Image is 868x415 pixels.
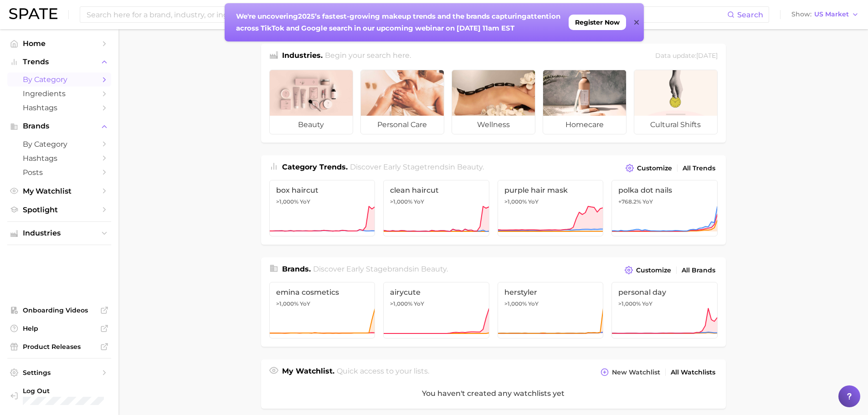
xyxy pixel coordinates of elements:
[276,198,298,205] span: >1,000%
[737,10,763,19] span: Search
[618,300,641,307] span: >1,000%
[350,163,484,171] span: Discover Early Stage trends in .
[23,58,96,66] span: Trends
[7,322,111,335] a: Help
[269,70,353,134] a: beauty
[270,116,353,134] span: beauty
[618,198,641,205] span: +768.2%
[791,12,812,17] span: Show
[7,340,111,354] a: Product Releases
[504,300,527,307] span: >1,000%
[7,151,111,165] a: Hashtags
[23,306,96,314] span: Onboarding Videos
[325,50,411,62] h2: Begin your search here.
[618,288,711,297] span: personal day
[598,366,662,379] button: New Watchlist
[23,369,96,377] span: Settings
[668,366,718,379] a: All Watchlists
[282,163,348,171] span: Category Trends .
[7,87,111,101] a: Ingredients
[313,265,448,273] span: Discover Early Stage brands in .
[421,265,447,273] span: beauty
[390,288,483,297] span: airycute
[504,288,597,297] span: herstyler
[814,12,849,17] span: US Market
[300,198,310,205] span: YoY
[498,282,604,338] a: herstyler>1,000% YoY
[23,343,96,351] span: Product Releases
[655,50,718,62] div: Data update: [DATE]
[7,203,111,217] a: Spotlight
[683,164,715,172] span: All Trends
[23,122,96,130] span: Brands
[23,140,96,149] span: by Category
[7,119,111,133] button: Brands
[414,198,424,205] span: YoY
[390,198,412,205] span: >1,000%
[9,8,57,19] img: SPATE
[680,162,718,174] a: All Trends
[23,75,96,84] span: by Category
[7,226,111,240] button: Industries
[276,186,369,195] span: box haircut
[543,70,627,134] a: homecare
[23,387,125,395] span: Log Out
[637,164,672,172] span: Customize
[528,198,539,205] span: YoY
[300,300,310,307] span: YoY
[7,72,111,87] a: by Category
[7,165,111,179] a: Posts
[528,300,539,307] span: YoY
[504,186,597,195] span: purple hair mask
[360,70,444,134] a: personal care
[276,300,298,307] span: >1,000%
[23,229,96,237] span: Industries
[611,180,718,236] a: polka dot nails+768.2% YoY
[682,266,715,274] span: All Brands
[361,116,444,134] span: personal care
[23,103,96,112] span: Hashtags
[634,70,718,134] a: cultural shifts
[7,101,111,115] a: Hashtags
[269,282,375,338] a: emina cosmetics>1,000% YoY
[383,282,489,338] a: airycute>1,000% YoY
[23,187,96,195] span: My Watchlist
[23,168,96,177] span: Posts
[622,264,673,277] button: Customize
[679,264,718,277] a: All Brands
[671,369,715,376] span: All Watchlists
[261,379,726,409] div: You haven't created any watchlists yet
[23,39,96,48] span: Home
[623,162,674,174] button: Customize
[543,116,626,134] span: homecare
[498,180,604,236] a: purple hair mask>1,000% YoY
[452,70,535,134] a: wellness
[390,186,483,195] span: clean haircut
[86,7,727,22] input: Search here for a brand, industry, or ingredient
[269,180,375,236] a: box haircut>1,000% YoY
[383,180,489,236] a: clean haircut>1,000% YoY
[611,282,718,338] a: personal day>1,000% YoY
[7,303,111,317] a: Onboarding Videos
[789,9,861,20] button: ShowUS Market
[7,36,111,51] a: Home
[414,300,424,307] span: YoY
[452,116,535,134] span: wellness
[7,184,111,198] a: My Watchlist
[612,369,660,376] span: New Watchlist
[282,265,311,273] span: Brands .
[636,266,671,274] span: Customize
[23,324,96,333] span: Help
[337,366,429,379] h2: Quick access to your lists.
[642,198,653,205] span: YoY
[618,186,711,195] span: polka dot nails
[7,384,111,408] a: Log out. Currently logged in with e-mail sarahpo@benefitcosmetics.com.
[282,50,323,62] h1: Industries.
[276,288,369,297] span: emina cosmetics
[282,366,334,379] h1: My Watchlist.
[504,198,527,205] span: >1,000%
[23,154,96,163] span: Hashtags
[457,163,483,171] span: beauty
[634,116,717,134] span: cultural shifts
[7,55,111,69] button: Trends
